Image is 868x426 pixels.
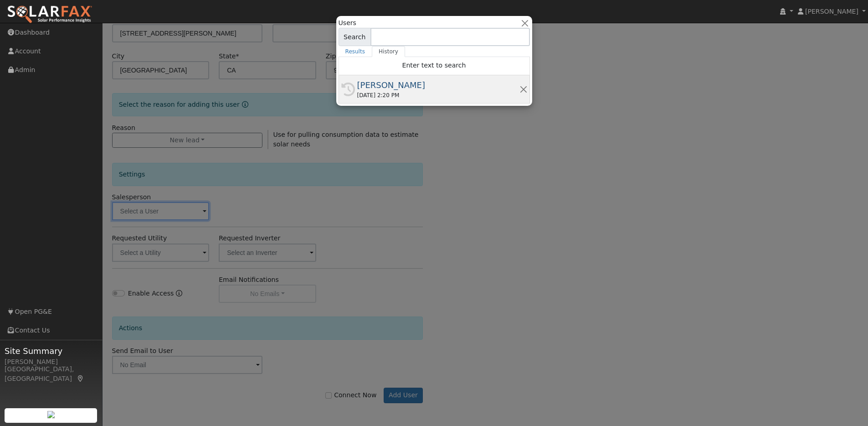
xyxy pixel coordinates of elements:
a: History [372,46,405,57]
div: [PERSON_NAME] [357,79,519,91]
img: retrieve [47,411,55,418]
span: Search [339,28,371,46]
span: Enter text to search [402,62,466,69]
span: [PERSON_NAME] [805,8,858,15]
a: Map [77,375,85,382]
span: Site Summary [5,345,98,357]
i: History [341,83,355,96]
div: [DATE] 2:20 PM [357,91,519,99]
a: Results [339,46,372,57]
div: [PERSON_NAME] [5,357,98,367]
span: Users [339,18,356,28]
img: SolarFax [7,5,92,24]
button: Remove this history [519,84,528,94]
div: [GEOGRAPHIC_DATA], [GEOGRAPHIC_DATA] [5,364,98,384]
